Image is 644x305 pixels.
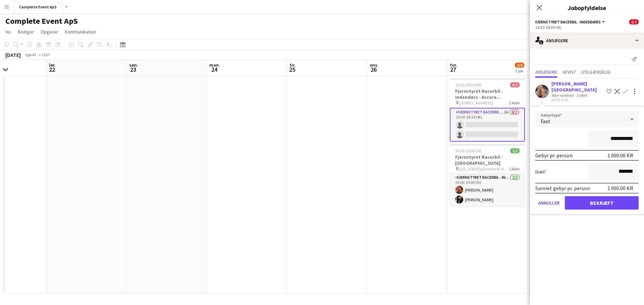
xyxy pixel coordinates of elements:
button: Annuller [535,196,562,210]
span: 27 [449,66,457,73]
div: [DATE] [5,52,21,58]
span: [US_STATE] på kontoret i kælderen [460,166,509,171]
span: Rediger [18,29,34,35]
span: 26 [369,66,379,73]
app-card-role: Fjernstyret Racerbil - indendørs1A0/214:30-18:30 (4t) [450,108,525,142]
span: Kommunikation [65,29,96,35]
span: tir. [289,62,296,68]
span: 22 [48,66,56,73]
span: 0/2 [510,82,520,87]
div: 2 job [515,68,524,73]
div: Samlet gebyr pr. person [535,185,590,192]
div: CEST [42,52,50,57]
span: ons. [370,62,379,68]
app-job-card: 16:00-19:00 (3t)2/2Fjernstyret Racerbil - [GEOGRAPHIC_DATA] [US_STATE] på kontoret i kælderen1 Ro... [450,144,525,206]
div: 1 000.00 KR [607,185,633,192]
a: Rediger [15,27,37,36]
span: Fjernstyret Racerbil - indendørs [535,19,601,24]
app-card-role: Fjernstyret Racerbil - indendørs2/216:00-19:00 (3t)[PERSON_NAME][PERSON_NAME] [450,174,525,206]
div: Ansøgere [530,32,644,49]
span: 2/2 [510,148,520,153]
span: 24 [208,66,220,73]
span: 16:00-19:00 (3t) [455,148,481,153]
span: Afvist [562,70,576,74]
span: søn. [129,62,138,68]
span: 1 Rolle [509,100,520,105]
div: [PERSON_NAME][GEOGRAPHIC_DATA] [551,81,604,93]
h3: Fjernstyret Racerbil - [GEOGRAPHIC_DATA] [450,154,525,166]
span: tor. [450,62,457,68]
div: [DATE] 11:33 [551,98,604,102]
app-job-card: 14:30-18:30 (4t)0/2Fjernstyret Racerbil - indendørs - Accura Advokatpartnerselskab [STREET_ADDRES... [450,78,525,142]
span: Uge 47 [22,52,39,57]
span: Fast [541,118,550,125]
span: [STREET_ADDRESS] [460,100,493,105]
a: Vis [3,27,14,36]
h1: Complete Event ApS [5,16,78,26]
div: Gebyr pr. person [535,152,573,159]
h3: Jobopfyldelse [530,3,644,12]
span: 2/4 [515,63,524,68]
span: 0/2 [629,19,639,24]
button: Fjernstyret Racerbil - indendørs [535,19,606,24]
span: Vis [5,29,11,35]
span: 14:30-18:30 (4t) [455,82,481,87]
div: 5.6km [575,93,588,98]
span: Opgaver [41,29,58,35]
span: man. [209,62,220,68]
button: Complete Event ApS [14,0,62,13]
h3: Fjernstyret Racerbil - indendørs - Accura Advokatpartnerselskab [450,88,525,100]
span: 25 [288,66,296,73]
label: Diæt [535,169,547,175]
div: Ikke vurderet [551,93,575,98]
span: Ansøgere [535,70,557,74]
span: Utilgængelig [581,70,610,74]
a: Opgaver [38,27,61,36]
div: 14:30-18:30 (4t) [535,25,639,30]
span: lør. [49,62,56,68]
span: 23 [128,66,138,73]
button: Bekræft [565,196,639,210]
a: Kommunikation [62,27,99,36]
span: 28 [529,66,537,73]
span: 1 Rolle [509,166,520,171]
div: 1 000.00 KR [607,152,633,159]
